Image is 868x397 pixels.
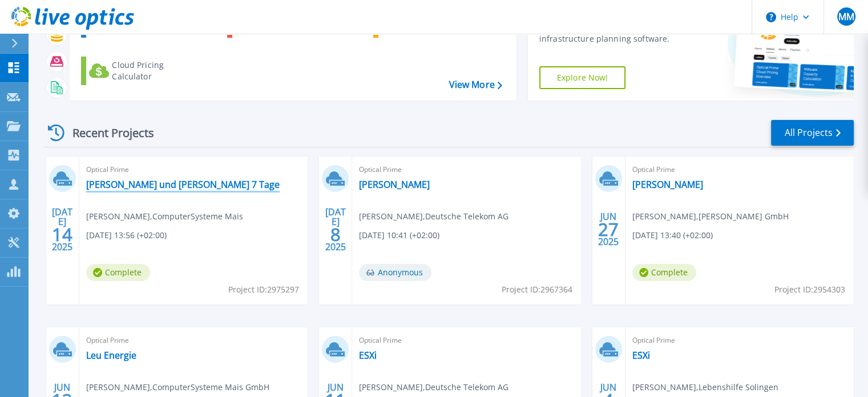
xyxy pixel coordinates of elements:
a: [PERSON_NAME] [632,179,703,190]
a: [PERSON_NAME] [359,179,430,190]
span: Optical Prime [359,334,574,347]
span: 8 [330,230,341,239]
div: [DATE] 2025 [325,208,346,250]
span: Optical Prime [632,163,847,176]
span: [DATE] 13:56 (+02:00) [86,229,167,242]
span: MM [838,12,854,21]
span: 14 [52,230,72,239]
div: JUN 2025 [597,208,619,250]
span: Project ID: 2975297 [228,283,299,296]
span: Anonymous [359,264,431,281]
span: Optical Prime [86,334,301,347]
span: Project ID: 2954303 [774,283,845,296]
span: Optical Prime [359,163,574,176]
span: [PERSON_NAME] , Lebenshilfe Solingen [632,381,778,394]
a: [PERSON_NAME] und [PERSON_NAME] 7 Tage [86,179,280,190]
span: Optical Prime [632,334,847,347]
span: 27 [598,224,619,234]
a: Leu Energie [86,350,136,361]
span: [PERSON_NAME] , Deutsche Telekom AG [359,381,508,394]
span: Project ID: 2967364 [502,283,572,296]
a: All Projects [771,120,854,146]
a: ESXi [359,350,377,361]
span: Complete [632,264,696,281]
div: [DATE] 2025 [51,208,73,250]
div: Cloud Pricing Calculator [112,59,203,82]
span: Optical Prime [86,163,301,176]
span: [DATE] 13:40 (+02:00) [632,229,713,242]
a: View More [449,79,502,90]
span: [PERSON_NAME] , [PERSON_NAME] GmbH [632,210,789,223]
a: ESXi [632,350,650,361]
div: Recent Projects [44,119,169,147]
a: Explore Now! [539,66,626,89]
span: [DATE] 10:41 (+02:00) [359,229,439,242]
span: [PERSON_NAME] , ComputerSysteme Mais GmbH [86,381,269,394]
span: Complete [86,264,150,281]
span: [PERSON_NAME] , Deutsche Telekom AG [359,210,508,223]
span: [PERSON_NAME] , ComputerSysteme Mais [86,210,243,223]
a: Cloud Pricing Calculator [81,57,208,85]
